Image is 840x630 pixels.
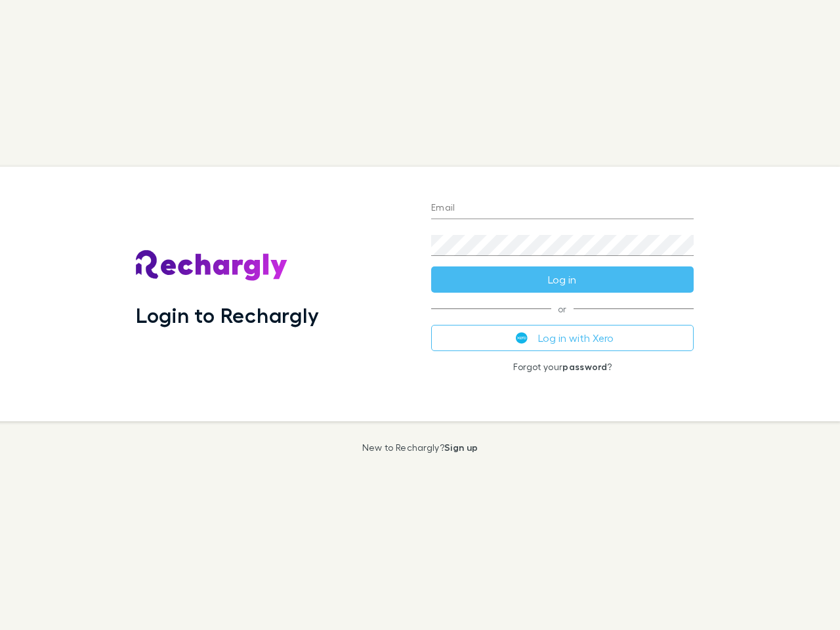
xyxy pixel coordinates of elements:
p: Forgot your ? [431,362,694,372]
h1: Login to Rechargly [136,303,319,327]
img: Rechargly's Logo [136,250,288,282]
a: password [562,361,607,372]
button: Log in with Xero [431,325,694,351]
button: Log in [431,266,694,293]
span: or [431,308,694,309]
img: Xero's logo [516,332,528,344]
p: New to Rechargly? [362,442,478,453]
a: Sign up [444,442,478,453]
